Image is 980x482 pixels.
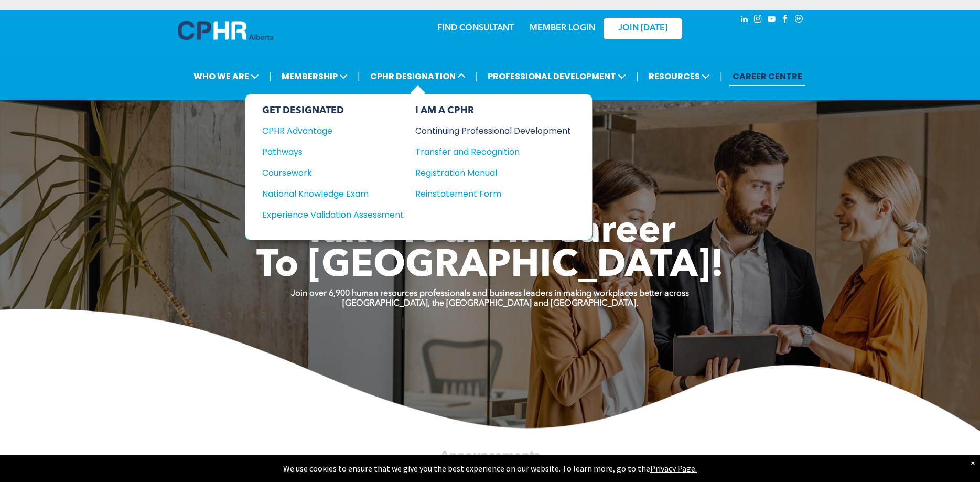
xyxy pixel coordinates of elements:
span: WHO WE ARE [190,67,262,86]
a: National Knowledge Exam [262,187,404,200]
a: instagram [752,13,764,27]
a: facebook [780,13,791,27]
div: Coursework [262,166,390,179]
a: CPHR Advantage [262,124,404,137]
a: Coursework [262,166,404,179]
div: GET DESIGNATED [262,105,404,116]
div: Registration Manual [415,166,555,179]
span: PROFESSIONAL DEVELOPMENT [484,67,629,86]
a: MEMBER LOGIN [530,24,595,33]
div: Continuing Professional Development [415,124,555,137]
span: MEMBERSHIP [278,67,351,86]
span: RESOURCES [645,67,713,86]
div: Transfer and Recognition [415,145,555,158]
strong: [GEOGRAPHIC_DATA], the [GEOGRAPHIC_DATA] and [GEOGRAPHIC_DATA]. [342,299,638,308]
a: Reinstatement Form [415,187,571,200]
span: Announcements [440,449,540,462]
div: CPHR Advantage [262,124,390,137]
a: Experience Validation Assessment [262,208,404,221]
a: Privacy Page. [650,463,697,474]
span: JOIN [DATE] [618,24,667,34]
a: CAREER CENTRE [729,67,805,86]
div: Pathways [262,145,390,158]
a: Transfer and Recognition [415,145,571,158]
div: Reinstatement Form [415,187,555,200]
strong: Join over 6,900 human resources professionals and business leaders in making workplaces better ac... [291,290,689,298]
img: A blue and white logo for cp alberta [178,21,273,40]
div: Dismiss notification [971,457,975,468]
li: | [269,66,272,87]
div: National Knowledge Exam [262,187,390,200]
a: JOIN [DATE] [604,18,682,39]
a: linkedin [739,13,750,27]
a: Pathways [262,145,404,158]
a: Registration Manual [415,166,571,179]
a: FIND CONSULTANT [437,24,514,33]
span: To [GEOGRAPHIC_DATA]! [256,248,724,285]
div: Experience Validation Assessment [262,208,390,221]
li: | [358,66,360,87]
a: youtube [766,13,778,27]
li: | [636,66,639,87]
li: | [476,66,478,87]
a: Social network [793,13,805,27]
a: Continuing Professional Development [415,124,571,137]
li: | [720,66,723,87]
span: CPHR DESIGNATION [367,67,469,86]
div: I AM A CPHR [415,105,571,116]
